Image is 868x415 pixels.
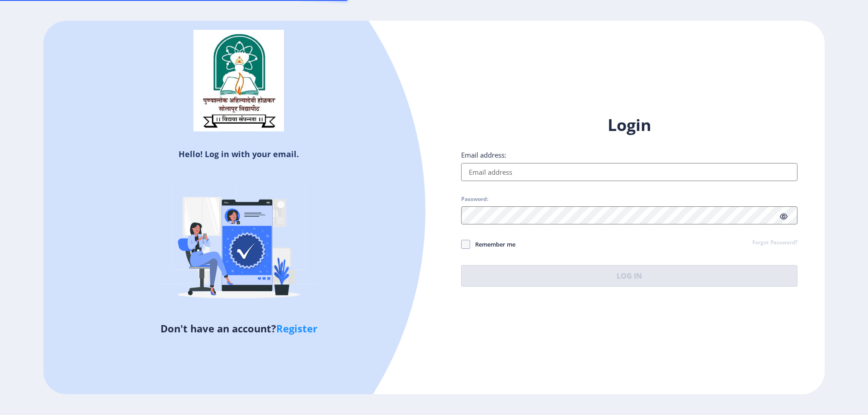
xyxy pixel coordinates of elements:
[276,322,317,335] a: Register
[752,239,797,247] a: Forgot Password?
[461,196,488,203] label: Password:
[461,163,797,181] input: Email address
[193,30,284,132] img: sulogo.png
[160,163,318,321] img: Verified-rafiki.svg
[470,239,515,250] span: Remember me
[50,321,427,336] h5: Don't have an account?
[461,114,797,136] h1: Login
[461,265,797,287] button: Log In
[461,150,506,159] label: Email address:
